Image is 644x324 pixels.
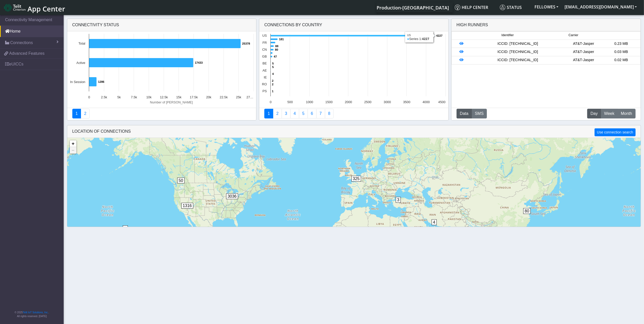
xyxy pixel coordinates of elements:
text: 17433 [195,61,203,64]
button: Data [457,109,472,118]
div: AT&T-Jasper [565,57,602,63]
span: Advanced Features [9,50,45,57]
text: 1 [272,90,273,93]
button: Month [618,109,635,118]
span: Week [604,111,614,117]
text: AE [263,69,267,72]
button: Use connection search [595,128,635,136]
text: GB [262,55,267,58]
text: 47 [274,55,277,58]
a: Telit IoT Solutions, Inc. [23,311,48,314]
button: SMS [472,109,487,118]
text: IE [264,75,267,79]
text: 1000 [306,100,313,104]
button: [EMAIL_ADDRESS][DOMAIN_NAME] [561,2,640,11]
div: 4 [432,219,437,235]
div: ICCID: [TECHNICAL_ID] [471,41,565,47]
text: 20k [206,95,211,99]
span: Production-[GEOGRAPHIC_DATA] [377,5,449,11]
text: US [262,34,267,37]
text: 4500 [438,100,445,104]
a: 14 Days Trend [308,109,317,118]
a: Status [498,2,531,12]
text: 25k [236,95,241,99]
text: Active [76,61,85,65]
div: 0.02 MB [602,57,640,63]
span: 3 [396,197,401,203]
a: Zoom out [70,147,76,154]
a: Not Connected for 30 days [325,109,334,118]
text: 2 [272,79,273,82]
a: Connectivity status [72,109,81,118]
nav: Summary paging [264,109,443,118]
img: status.svg [500,5,505,10]
div: High Runners [457,22,488,28]
div: 0.23 MB [602,41,640,47]
text: 500 [287,100,293,104]
button: Day [587,109,601,118]
text: 4227 [436,34,443,37]
span: 50 [177,178,185,183]
text: 88 [275,45,278,48]
text: 12.5k [160,95,168,99]
text: 22.5k [220,95,228,99]
img: logo-telit-cinterion-gw-new.png [4,4,25,12]
img: knowledge.svg [455,5,460,10]
a: Connections By Country [264,109,273,118]
text: Total [78,42,85,45]
a: Usage per Country [282,109,291,118]
text: 5k [117,95,121,99]
text: 181 [279,38,284,41]
div: Connections By Country [259,19,448,31]
text: 10k [146,95,152,99]
div: LOCATION OF CONNECTIONS [67,125,641,138]
text: CN [262,48,267,51]
text: 2500 [364,100,372,104]
a: Connections By Carrier [290,109,299,118]
text: Number of [PERSON_NAME] [150,100,193,104]
text: BE [263,61,267,65]
a: App Center [4,2,64,13]
span: 4 [432,219,437,225]
span: 325 [351,176,361,182]
text: In Session [70,80,85,84]
div: AT&T-Jasper [565,41,602,47]
nav: Summary paging [72,109,251,118]
div: ICCID: [TECHNICAL_ID] [471,57,565,63]
div: 0.03 MB [602,49,640,55]
text: PS [263,89,267,93]
a: Carrier [273,109,282,118]
span: 1316 [181,203,194,209]
text: 2.5k [101,95,107,99]
text: RO [262,82,267,86]
a: Zero Session [316,109,325,118]
text: 27… [246,95,253,99]
div: 1 [123,225,128,241]
text: 15k [176,95,182,99]
div: AT&T-Jasper [565,49,602,55]
div: Connectivity status [67,19,256,31]
span: Carrier [569,33,578,38]
text: 1286 [98,80,104,83]
span: Identifier [501,33,514,38]
a: Zoom in [70,140,76,147]
text: 7.5k [131,95,137,99]
text: 0 [88,95,90,99]
a: Deployment status [81,109,90,118]
text: 4 [272,72,274,75]
span: Help center [455,5,488,10]
span: Connections [10,40,33,46]
a: Your current platform instance [376,2,449,12]
span: Status [500,5,522,10]
text: 0 [270,100,272,104]
text: 25378 [242,42,250,45]
text: 5 [272,65,274,69]
text: 2 [272,83,273,86]
text: 2000 [345,100,352,104]
text: 4000 [423,100,430,104]
button: Week [601,109,618,118]
text: 5 [272,62,274,65]
text: 3000 [384,100,391,104]
span: App Center [28,4,65,13]
span: 1 [123,225,128,231]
